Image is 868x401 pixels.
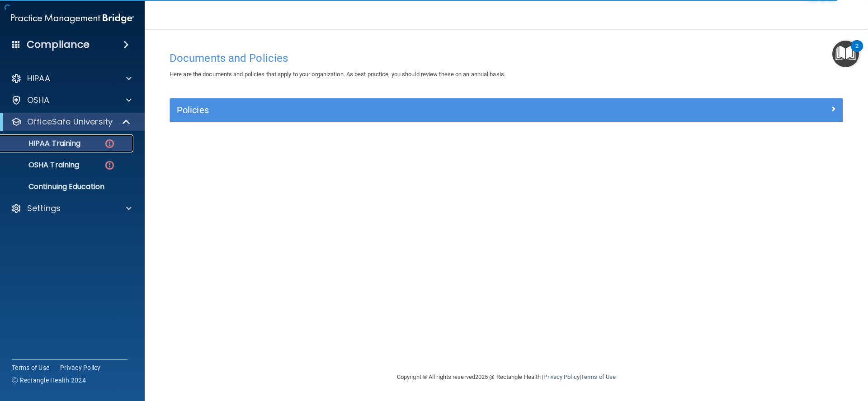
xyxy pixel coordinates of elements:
[11,116,131,127] a: OfficeSafe University
[832,41,859,67] button: Open Resource Center, 2 new notifications
[12,376,86,385] span: Ⓒ Rectangle Health 2024
[6,182,129,191] p: Continuing Education
[6,161,79,170] p: OSHA Training
[27,38,90,51] h4: Compliance
[177,103,836,117] a: Policies
[543,373,579,380] a: Privacy Policy
[27,203,61,214] p: Settings
[27,116,113,127] p: OfficeSafe University
[6,139,80,148] p: HIPAA Training
[177,105,668,115] h5: Policies
[12,363,49,372] a: Terms of Use
[104,160,115,171] img: danger-circle.6113f641.png
[27,95,50,106] p: OSHA
[11,73,132,84] a: HIPAA
[11,203,132,214] a: Settings
[170,52,843,64] h4: Documents and Policies
[11,95,132,106] a: OSHA
[170,71,505,78] span: Here are the documents and policies that apply to your organization. As best practice, you should...
[855,46,859,58] div: 2
[581,373,616,380] a: Terms of Use
[27,73,50,84] p: HIPAA
[104,138,115,149] img: danger-circle.6113f641.png
[341,363,671,392] div: Copyright © All rights reserved 2025 @ Rectangle Health | |
[60,363,101,372] a: Privacy Policy
[11,9,134,28] img: PMB logo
